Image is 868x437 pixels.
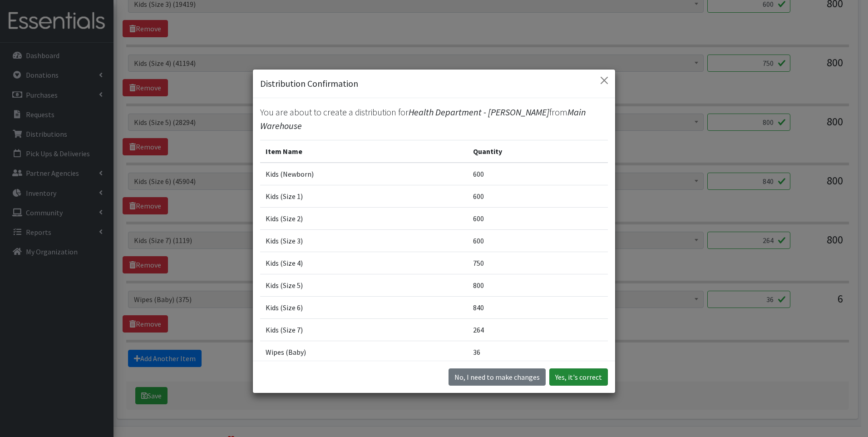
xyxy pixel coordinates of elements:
td: Wipes (Baby) [260,341,468,363]
th: Quantity [468,140,608,163]
td: Kids (Size 4) [260,252,468,274]
td: Kids (Size 2) [260,208,468,230]
td: 600 [468,208,608,230]
button: No I need to make changes [449,368,546,386]
td: 36 [468,341,608,363]
h5: Distribution Confirmation [260,77,358,90]
button: Yes, it's correct [549,368,608,386]
td: Kids (Size 1) [260,185,468,208]
td: Kids (Size 5) [260,274,468,297]
td: 800 [468,274,608,297]
th: Item Name [260,140,468,163]
td: Kids (Newborn) [260,163,468,185]
td: 600 [468,230,608,252]
button: Close [597,73,612,88]
td: 840 [468,297,608,319]
td: 264 [468,319,608,341]
p: You are about to create a distribution for from [260,105,608,133]
span: Health Department - [PERSON_NAME] [409,106,549,118]
td: 600 [468,163,608,185]
td: Kids (Size 3) [260,230,468,252]
td: Kids (Size 6) [260,297,468,319]
td: Kids (Size 7) [260,319,468,341]
td: 750 [468,252,608,274]
td: 600 [468,185,608,208]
